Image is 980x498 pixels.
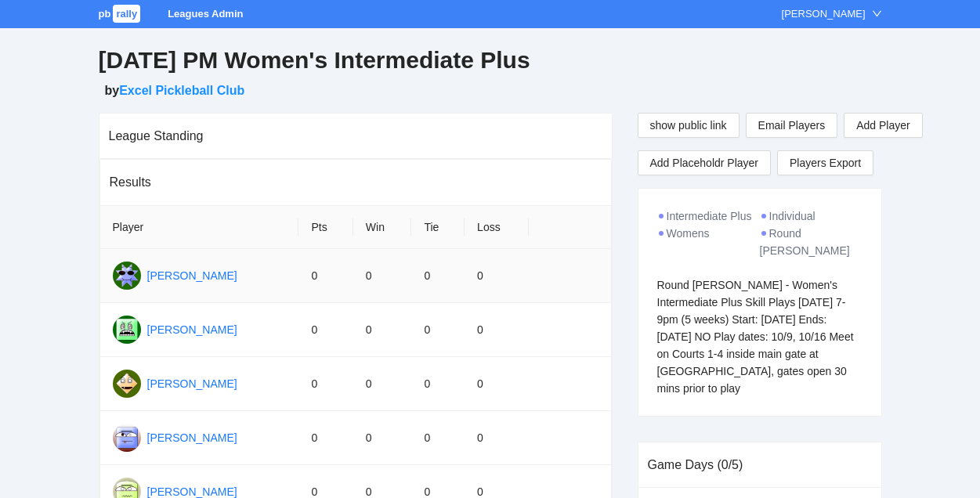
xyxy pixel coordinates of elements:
span: Intermediate Plus [667,210,752,222]
span: rally [113,5,140,23]
span: show public link [650,117,727,134]
span: Players Export [790,151,861,175]
td: 0 [411,249,465,303]
a: Excel Pickleball Club [119,84,244,97]
a: [PERSON_NAME] [147,431,237,444]
td: 0 [353,411,412,465]
th: Tie [411,206,465,249]
div: Game Days (0/5) [648,442,872,487]
th: Win [353,206,412,249]
td: 0 [465,411,529,465]
td: 0 [298,357,353,411]
th: Pts [298,206,353,249]
th: Loss [465,206,529,249]
span: down [872,9,882,19]
button: Add Player [844,113,922,138]
td: 0 [298,303,353,357]
a: [PERSON_NAME] [147,323,237,336]
div: League Standing [109,114,602,158]
button: Email Players [746,113,838,138]
button: Add Placeholdr Player [638,150,772,175]
img: Gravatar for charlotte redding@gmail.com [113,370,141,398]
a: pbrally [99,8,143,20]
td: 0 [411,357,465,411]
img: Gravatar for bridget tuioti@gmail.com [113,316,141,344]
div: Results [110,160,602,204]
td: 0 [298,249,353,303]
img: Gravatar for ciara clark@gmail.com [113,424,141,452]
h5: by [105,81,882,100]
a: [PERSON_NAME] [147,269,237,282]
a: [PERSON_NAME] [147,377,237,390]
button: show public link [638,113,740,138]
span: Email Players [758,117,826,134]
img: Gravatar for beata karczewski@gmail.com [113,262,141,290]
span: Add Player [856,117,909,134]
a: Leagues Admin [168,8,243,20]
td: 0 [353,357,412,411]
th: Player [100,206,299,249]
span: Womens [667,227,710,240]
span: pb [99,8,111,20]
a: Players Export [777,150,873,175]
td: 0 [298,411,353,465]
td: 0 [465,357,529,411]
td: 0 [353,249,412,303]
h2: [DATE] PM Women's Intermediate Plus [99,45,882,77]
span: Individual [769,210,815,222]
div: Round [PERSON_NAME] - Women's Intermediate Plus Skill Plays [DATE] 7-9pm (5 weeks) Start: [DATE] ... [657,276,862,397]
td: 0 [465,303,529,357]
span: Add Placeholdr Player [650,154,759,171]
div: [PERSON_NAME] [782,6,866,22]
td: 0 [465,249,529,303]
td: 0 [411,411,465,465]
td: 0 [411,303,465,357]
td: 0 [353,303,412,357]
a: [PERSON_NAME] [147,485,237,498]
